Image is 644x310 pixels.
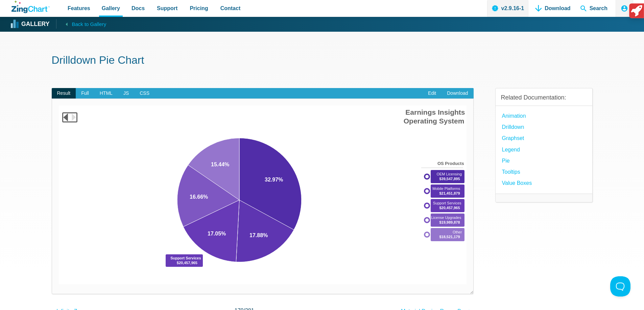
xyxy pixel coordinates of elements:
a: Tooltips [502,167,520,176]
a: Back to Gallery [56,19,106,29]
strong: Gallery [21,21,49,27]
span: Contact [220,4,241,13]
span: JS [118,88,134,99]
a: Download [442,88,473,99]
h1: Drilldown Pie Chart [52,53,593,68]
span: Pricing [190,4,208,13]
a: ZingChart Logo. Click to return to the homepage [11,1,50,13]
a: Graphset [502,134,524,143]
iframe: Toggle Customer Support [610,276,630,297]
span: Features [68,4,90,13]
a: Animation [502,111,526,120]
a: Drilldown [502,122,524,132]
span: Back to Gallery [72,20,106,29]
h3: Related Documentation: [501,94,587,102]
a: Value Boxes [502,178,532,188]
span: Full [76,88,94,99]
span: CSS [134,88,155,99]
span: Support [157,4,177,13]
span: Docs [132,4,145,13]
a: Pie [502,156,510,165]
a: Edit [423,88,442,99]
a: Legend [502,145,520,154]
span: Result [52,88,76,99]
span: Gallery [102,4,120,13]
span: HTML [94,88,118,99]
a: Gallery [11,19,49,29]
